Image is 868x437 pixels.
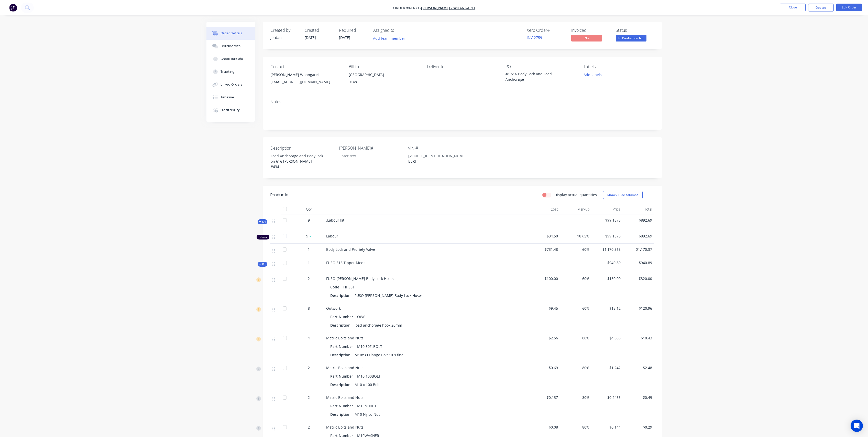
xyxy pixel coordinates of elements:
[373,35,408,42] button: Add team member
[270,28,299,33] div: Created by
[206,65,255,78] button: Tracking
[330,372,355,380] div: Part Number
[349,78,419,86] div: 0148
[308,395,310,400] span: 2
[616,28,654,33] div: Status
[330,343,355,350] div: Part Number
[594,217,621,223] span: $99.1878
[326,276,394,281] span: FUSO [PERSON_NAME] Body Lock Hoses
[326,247,375,252] span: Body Lock and Proriety Valve
[330,381,353,388] div: Description
[330,292,353,299] div: Description
[531,335,558,341] span: $2.56
[306,233,308,239] span: 9
[330,351,353,359] div: Description
[616,35,646,41] span: In Production N...
[527,28,565,33] div: Xero Order #
[531,424,558,430] span: $0.08
[308,365,310,370] span: 2
[270,78,340,86] div: [EMAIL_ADDRESS][DOMAIN_NAME]
[393,5,421,10] span: Order #41430 -
[780,4,806,11] button: Close
[221,31,242,36] div: Order details
[531,276,558,281] span: $100.00
[330,321,353,329] div: Description
[625,335,652,341] span: $18.43
[308,424,310,430] span: 2
[308,276,310,281] span: 2
[305,35,316,40] span: [DATE]
[581,71,605,78] button: Add labels
[326,425,364,430] span: Metric Bolts and Nuts
[270,145,334,151] label: Description
[625,395,652,400] span: $0.49
[353,351,405,359] div: M10x30 Flange Bolt 10.9 fine
[326,365,364,370] span: Metric Bolts and Nuts
[531,395,558,400] span: $0.137
[339,28,367,33] div: Required
[531,365,558,370] span: $0.69
[594,365,621,370] span: $1.242
[851,420,863,432] div: Open Intercom Messenger
[330,402,355,410] div: Part Number
[404,152,468,165] div: [VEHICLE_IDENTIFICATION_NUMBER]
[326,395,364,400] span: Metric Bolts and Nuts
[625,276,652,281] span: $320.00
[625,217,652,223] span: $892.69
[270,99,654,104] div: Notes
[258,262,267,267] div: Kit
[594,424,621,430] span: $0.144
[562,424,589,430] span: 80%
[594,260,621,265] span: $940.89
[270,192,288,198] div: Products
[221,57,243,61] div: Checklists 0/0
[349,71,419,88] div: [GEOGRAPHIC_DATA]0148
[531,247,558,252] span: $731.48
[305,28,333,33] div: Created
[221,44,241,48] div: Collaborate
[427,64,497,69] div: Deliver to
[339,145,403,151] label: [PERSON_NAME]#
[562,233,589,239] span: 187.5%
[330,411,353,418] div: Description
[594,395,621,400] span: $0.2466
[308,247,310,252] span: 1
[562,247,589,252] span: 60%
[421,5,475,10] span: [PERSON_NAME] - Whangarei
[330,283,341,291] div: Code
[308,306,310,311] span: 8
[270,35,299,40] div: Jordan
[221,95,234,100] div: Timeline
[571,35,602,41] span: No
[623,204,654,214] div: Total
[808,4,834,12] button: Options
[349,64,419,69] div: Bill to
[270,71,340,88] div: [PERSON_NAME] Whangarei[EMAIL_ADDRESS][DOMAIN_NAME]
[259,262,266,266] span: Kit
[258,219,267,224] div: Kit
[625,424,652,430] span: $0.29
[308,217,310,223] span: 9
[341,283,357,291] div: HHS01
[625,233,652,239] span: $892.69
[355,343,384,350] div: M10.30FLBOLT
[554,192,597,197] label: Display actual quantities
[373,28,424,33] div: Assigned to
[326,260,365,265] span: FUSO 616 Tipper Mods
[625,260,652,265] span: $940.89
[625,306,652,311] span: $120.96
[206,78,255,91] button: Linked Orders
[355,313,367,320] div: OW6
[206,53,255,65] button: Checklists 0/0
[370,35,408,42] button: Add team member
[562,306,589,311] span: 60%
[531,306,558,311] span: $9.45
[562,395,589,400] span: 80%
[355,372,383,380] div: M10.100BOLT
[353,321,404,329] div: load anchorage hook 20mm
[257,235,269,240] div: Labour
[531,233,558,239] span: $34.50
[308,260,310,265] span: 1
[339,35,350,40] span: [DATE]
[506,64,576,69] div: PO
